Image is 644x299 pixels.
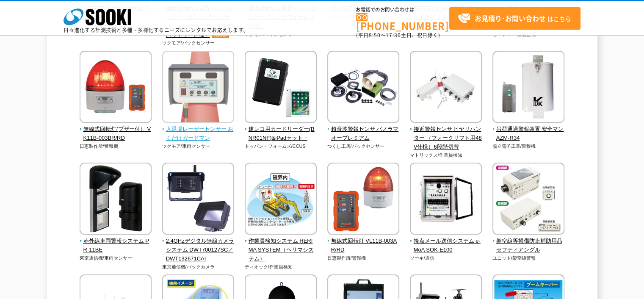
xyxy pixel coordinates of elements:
[80,237,152,255] span: 赤外線車両警報システム PR-11BE
[492,51,564,125] img: 吊荷通過警報装置 安全マン AZM-R34
[492,163,564,237] img: 架空線等損傷防止補助用品 セフティアングル
[410,229,482,254] a: 接点メール送信システム e-MoA SOK-E100
[492,255,565,262] p: ユニット/架空線警報
[356,7,449,12] span: お電話でのお問い合わせは
[162,117,235,142] a: 入退場レーザーセンサー おくだけガードマン
[327,229,400,254] a: 無線式回転灯 VL11B-003AR/RD
[327,237,400,255] span: 無線式回転灯 VL11B-003AR/RD
[80,51,152,125] img: 無線式回転灯(ブザー付） VK11B-003BR/RD
[369,31,381,39] span: 8:50
[245,237,317,263] span: 作業員検知システム HERIMA SYSTEM（ヘリマシステム）
[80,125,152,143] span: 無線式回転灯(ブザー付） VK11B-003BR/RD
[492,143,565,150] p: 協立電子工業/警報機
[162,39,235,47] p: ツクモア/バックセンサー
[492,237,565,255] span: 架空線等損傷防止補助用品 セフティアングル
[327,125,400,143] span: 超音波警報センサ パノラマオープレミアム
[162,263,235,271] p: 東京通信機/バックカメラ
[475,13,546,23] strong: お見積り･お問い合わせ
[449,7,580,30] a: お見積り･お問い合わせはこちら
[492,229,565,254] a: 架空線等損傷防止補助用品 セフティアングル
[162,143,235,150] p: ツクモア/車両センサー
[245,117,317,142] a: 建レコ用カードリーダー(BNR01NF)&iPadセット ｰ
[64,28,249,33] p: 日々進化する計測技術と多種・多様化するニーズにレンタルでお応えします。
[162,229,235,263] a: 2.4GHzデジタル無線カメラシステム DWT700127SC／DWT132671CAI
[410,163,482,237] img: 接点メール送信システム e-MoA SOK-E100
[410,117,482,151] a: 接近警報センサ ヒヤリハンター （フォークリフト用48V仕様）6段階切替
[356,31,440,39] span: (平日 ～ 土日、祝日除く)
[410,125,482,151] span: 接近警報センサ ヒヤリハンター （フォークリフト用48V仕様）6段階切替
[245,125,317,143] span: 建レコ用カードリーダー(BNR01NF)&iPadセット ｰ
[162,51,234,125] img: 入退場レーザーセンサー おくだけガードマン
[492,125,565,143] span: 吊荷通過警報装置 安全マン AZM-R34
[410,152,482,159] p: マトリックス/作業員検知
[245,163,317,237] img: 作業員検知システム HERIMA SYSTEM（ヘリマシステム）
[356,13,449,30] a: [PHONE_NUMBER]
[410,51,482,125] img: 接近警報センサ ヒヤリハンター （フォークリフト用48V仕様）6段階切替
[80,229,152,254] a: 赤外線車両警報システム PR-11BE
[80,143,152,150] p: 日恵製作所/警報機
[245,229,317,263] a: 作業員検知システム HERIMA SYSTEM（ヘリマシステム）
[162,163,234,237] img: 2.4GHzデジタル無線カメラシステム DWT700127SC／DWT132671CAI
[386,31,401,39] span: 17:30
[80,255,152,262] p: 東京通信機/車両センサー
[327,255,400,262] p: 日恵製作所/警報機
[410,237,482,255] span: 接点メール送信システム e-MoA SOK-E100
[327,143,400,150] p: つくし工房/バックセンサー
[80,163,152,237] img: 赤外線車両警報システム PR-11BE
[245,143,317,150] p: トッパン・フォームズ/CCUS
[458,12,571,25] span: はこちら
[162,237,235,263] span: 2.4GHzデジタル無線カメラシステム DWT700127SC／DWT132671CAI
[327,51,399,125] img: 超音波警報センサ パノラマオープレミアム
[327,117,400,142] a: 超音波警報センサ パノラマオープレミアム
[492,117,565,142] a: 吊荷通過警報装置 安全マン AZM-R34
[410,255,482,262] p: ソーキ/通信
[80,117,152,142] a: 無線式回転灯(ブザー付） VK11B-003BR/RD
[245,51,317,125] img: 建レコ用カードリーダー(BNR01NF)&iPadセット ｰ
[162,125,235,143] span: 入退場レーザーセンサー おくだけガードマン
[327,163,399,237] img: 無線式回転灯 VL11B-003AR/RD
[245,263,317,271] p: ティオック/作業員検知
